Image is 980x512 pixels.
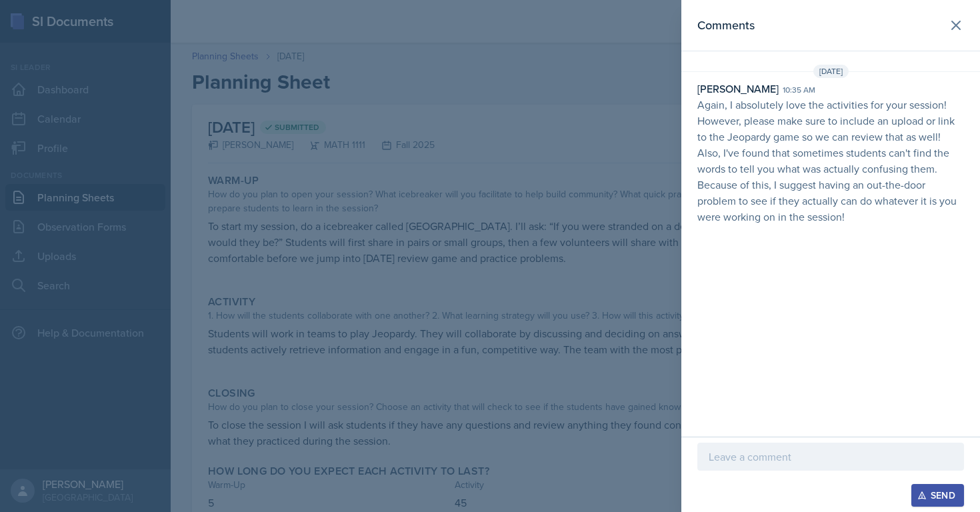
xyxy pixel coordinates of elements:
[697,81,779,97] div: [PERSON_NAME]
[911,484,964,507] button: Send
[697,16,755,35] h2: Comments
[783,84,815,96] div: 10:35 am
[920,490,955,501] div: Send
[813,65,849,78] span: [DATE]
[697,97,964,225] p: Again, I absolutely love the activities for your session! However, please make sure to include an...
